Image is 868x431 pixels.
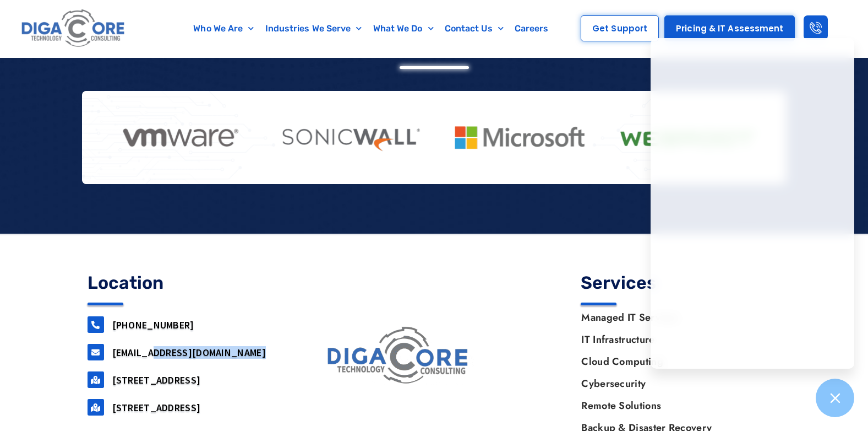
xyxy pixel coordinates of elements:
[19,6,128,52] img: Digacore logo 1
[112,374,201,386] a: [STREET_ADDRESS]
[173,16,568,41] nav: Menu
[581,274,781,292] h4: Services
[112,319,194,331] a: [PHONE_NUMBER]
[88,399,104,416] a: 2917 Penn Forest Blvd, Roanoke, VA 24018
[664,15,795,41] a: Pricing & IT Assessment
[446,119,593,156] img: Microsoft Logo
[581,15,659,41] a: Get Support
[323,323,474,390] img: digacore logo
[651,38,854,369] iframe: Chatgenie Messenger
[570,395,780,417] a: Remote Solutions
[592,24,647,33] span: Get Support
[88,274,288,292] h4: Location
[112,346,266,359] a: [EMAIL_ADDRESS][DOMAIN_NAME]
[615,120,763,156] img: webroot logo
[676,24,783,33] span: Pricing & IT Assessment
[88,371,104,388] a: 160 airport road, Suite 201, Lakewood, NJ, 08701
[276,120,424,156] img: sonicwall logo
[570,373,780,395] a: Cybersecurity
[260,16,368,41] a: Industries We Serve
[570,351,780,373] a: Cloud Computing
[570,328,780,351] a: IT Infrastructure
[570,306,780,328] a: Managed IT Services
[107,120,254,156] img: VMware Logo
[88,344,104,360] a: support@digacore.com
[112,401,201,414] a: [STREET_ADDRESS]
[439,16,509,41] a: Contact Us
[509,16,554,41] a: Careers
[368,16,439,41] a: What We Do
[188,16,259,41] a: Who We Are
[88,316,104,333] a: 732-646-5725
